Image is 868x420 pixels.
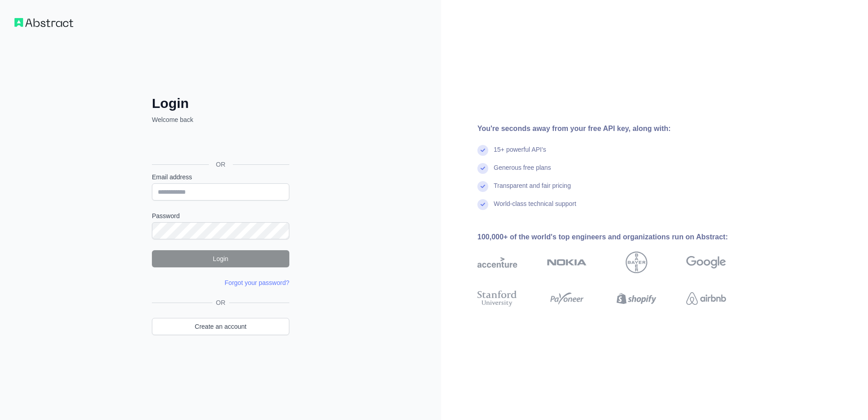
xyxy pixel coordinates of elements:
[152,211,289,220] label: Password
[494,163,551,181] div: Generous free plans
[152,250,289,267] button: Login
[212,298,229,307] span: OR
[547,289,587,308] img: payoneer
[152,173,289,182] label: Email address
[686,252,726,273] img: google
[477,163,488,174] img: check mark
[494,145,546,163] div: 15+ powerful API's
[626,252,647,273] img: bayer
[152,95,289,112] h2: Login
[477,145,488,156] img: check mark
[477,199,488,210] img: check mark
[477,232,755,243] div: 100,000+ of the world's top engineers and organizations run on Abstract:
[14,18,73,27] img: Workflow
[494,181,571,199] div: Transparent and fair pricing
[494,199,576,217] div: World-class technical support
[686,289,726,308] img: airbnb
[617,289,656,308] img: shopify
[477,181,488,192] img: check mark
[547,252,587,273] img: nokia
[147,134,292,154] iframe: Sign in with Google Button
[225,279,289,286] a: Forgot your password?
[209,160,233,169] span: OR
[477,252,517,273] img: accenture
[152,318,289,335] a: Create an account
[477,123,755,134] div: You're seconds away from your free API key, along with:
[477,289,517,308] img: stanford university
[152,115,289,124] p: Welcome back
